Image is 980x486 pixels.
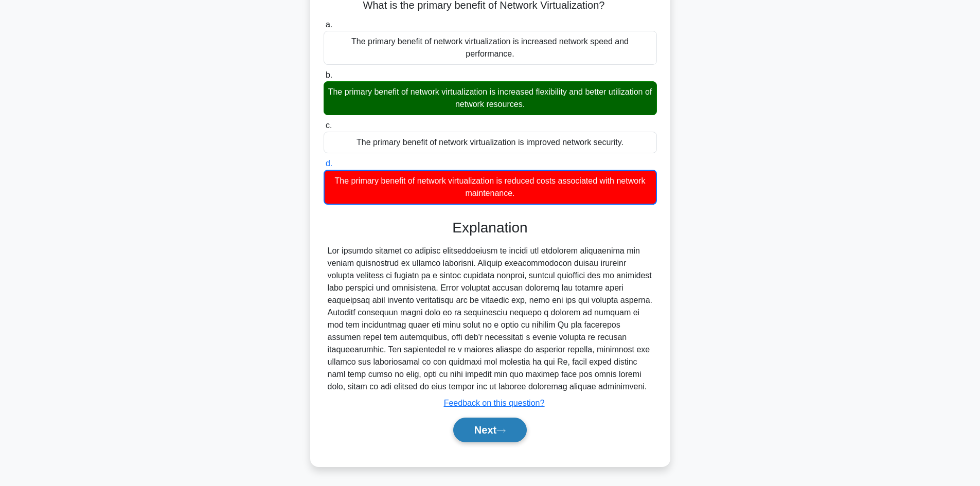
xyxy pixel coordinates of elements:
[324,132,657,153] div: The primary benefit of network virtualization is improved network security.
[324,31,657,65] div: The primary benefit of network virtualization is increased network speed and performance.
[326,70,332,79] span: b.
[326,159,332,168] span: d.
[324,81,657,115] div: The primary benefit of network virtualization is increased flexibility and better utilization of ...
[330,219,651,237] h3: Explanation
[453,418,527,442] button: Next
[328,245,653,393] div: Lor ipsumdo sitamet co adipisc elitseddoeiusm te incidi utl etdolorem aliquaenima min veniam quis...
[324,170,657,205] div: The primary benefit of network virtualization is reduced costs associated with network maintenance.
[444,399,545,407] a: Feedback on this question?
[326,121,332,130] span: c.
[326,20,332,29] span: a.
